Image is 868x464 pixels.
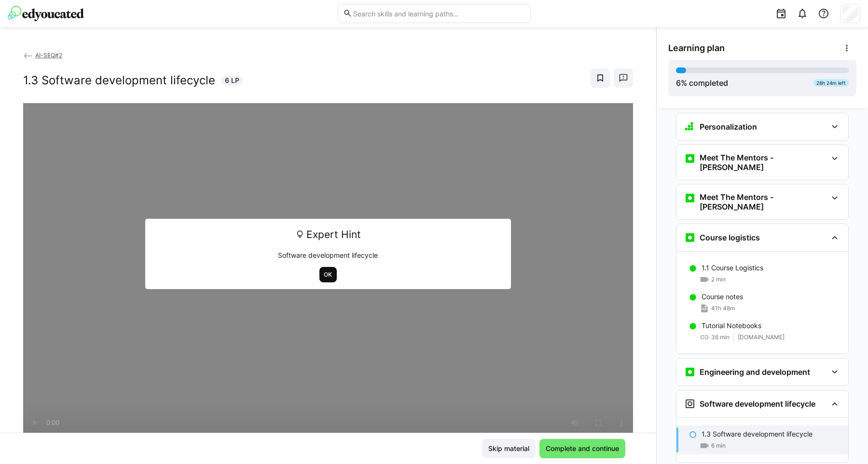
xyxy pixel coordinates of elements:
[702,321,761,331] p: Tutorial Notebooks
[482,439,536,458] button: Skip material
[225,76,239,85] span: 6 LP
[700,367,810,377] h3: Engineering and development
[711,276,726,283] span: 2 min
[700,233,760,242] h3: Course logistics
[700,192,827,212] h3: Meet The Mentors - [PERSON_NAME]
[35,52,62,59] span: AI-SEQ#2
[676,78,681,88] span: 6
[152,251,504,260] p: Software development lifecycle
[738,333,785,341] span: [DOMAIN_NAME]
[668,43,725,53] span: Learning plan
[306,225,361,244] span: Expert Hint
[487,444,531,453] span: Skip material
[711,333,730,341] span: 36 min
[700,153,827,172] h3: Meet The Mentors - [PERSON_NAME]
[323,271,333,278] span: OK
[702,292,743,302] p: Course notes
[700,122,757,132] h3: Personalization
[539,439,625,458] button: Complete and continue
[702,263,763,273] p: 1.1 Course Logistics
[23,52,62,59] a: AI-SEQ#2
[319,267,337,282] button: OK
[23,73,215,88] h2: 1.3 Software development lifecycle
[711,305,735,312] span: 41h 48m
[711,442,726,450] span: 6 min
[544,444,620,453] span: Complete and continue
[676,77,728,89] div: % completed
[700,399,815,409] h3: Software development lifecycle
[702,429,813,439] p: 1.3 Software development lifecycle
[352,9,525,18] input: Search skills and learning paths…
[813,79,849,87] div: 28h 24m left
